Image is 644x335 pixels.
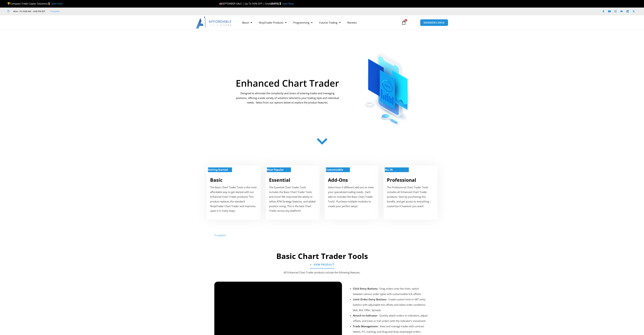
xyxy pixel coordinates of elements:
img: ChartTrader | Affordable Indicators – NinjaTrader [354,45,423,127]
span: Compare Trade Copier Solutions [7,2,63,5]
span: MEMBERS AREA [424,21,445,24]
strong: [DATE] [271,2,282,5]
strong: Limit Order Entry Buttons [353,298,386,301]
a: 0 [396,18,411,27]
a: MEMBERS AREA [420,19,448,26]
li: – Quickly attach orders to indicators, adjust offsets, and track or trail orders with the indicat... [353,313,429,324]
p: The Basic Chart Trader Tools is the most affordable way to get started with our Enhanced Chart Tr... [210,185,257,213]
a: Save Now [282,2,294,5]
li: – Create custom limit or MIT entry buttons with adjustable tick offsets and select order conditio... [353,297,429,313]
nav: Menu [239,19,398,26]
span: View Product [313,263,334,266]
a: Essential [269,177,290,183]
a: About [239,19,255,26]
p: The Professional Chart Trader Tools includes all Enhanced Chart Trader products. Save by purchasi... [387,185,434,208]
a: Trustpilot [50,9,60,13]
img: 🏆 [7,2,10,5]
p: All Enhanced Chart Trader products include the following features. [221,270,423,275]
a: Start Here [51,2,63,5]
strong: Click Entry Buttons [353,287,377,290]
a: View Product [310,261,334,269]
a: Reviews [344,19,360,26]
span: 0 [405,19,407,22]
a: Futures Trading [316,19,344,26]
h1: Enhanced Chart Trader [236,78,339,88]
a: Add-Ons [328,177,348,183]
img: 🍂 [219,2,222,5]
img: 🥇 [48,2,50,5]
strong: Trade Management [353,325,378,328]
img: ⌛ [279,2,282,5]
a: Basic [210,177,222,183]
li: – Drag orders onto the chart, switch between various order types with customizable tick offsets. [353,286,429,297]
a: Professional [387,177,416,183]
a: NinjaTrader Products [255,19,290,26]
strong: ALL IN [385,168,393,171]
p: The Essential Chart Trader Tools includes the Basic Chart Trader Tools and more! We improved the ... [269,185,316,213]
p: Designed to eliminate the complexity and stress of entering trades and managing positions, offeri... [236,91,339,105]
h2: Basic Chart Trader Tools [213,251,432,261]
p: Select from 9 different add-ons to meet your specialized trading needs. Each add-on includes the ... [328,185,375,208]
li: – View and manage trades with contract details, P/L tracking, and drag-and-drop stop/target orders. [353,324,429,334]
span: SEPTEMBER SALE | Up To 50% OFF | Ends [219,2,271,5]
span: Mon - Fri: 8:00 AM – 6:00 PM EST [12,9,45,13]
strong: Customizable [326,168,343,171]
strong: Attach to Indicator [353,314,377,317]
strong: Most Popular [267,168,284,171]
strong: Getting Started [208,168,228,171]
a: Programming [290,19,316,26]
img: LogoAI | Affordable Indicators – NinjaTrader [196,16,232,29]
